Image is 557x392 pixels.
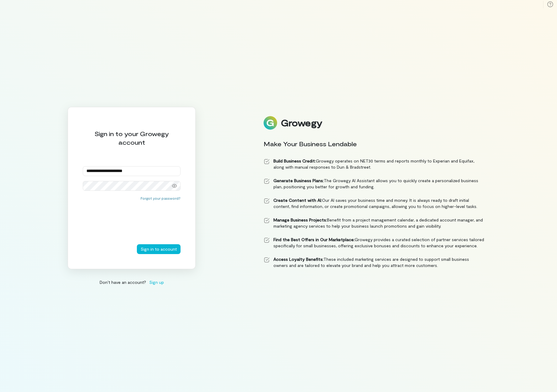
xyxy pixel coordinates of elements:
[264,256,484,269] li: These included marketing services are designed to support small business owners and are tailored ...
[149,279,164,285] span: Sign up
[137,244,181,254] button: Sign in to account
[273,217,327,222] strong: Manage Business Projects:
[83,129,181,147] div: Sign in to your Growegy account
[273,158,316,163] strong: Build Business Credit:
[264,116,277,130] img: Logo
[264,217,484,229] li: Benefit from a project management calendar, a dedicated account manager, and marketing agency ser...
[264,197,484,210] li: Our AI saves your business time and money. It is always ready to draft initial content, find info...
[264,178,484,190] li: The Growegy AI Assistant allows you to quickly create a personalized business plan, positioning y...
[273,178,324,183] strong: Generate Business Plans:
[273,257,324,262] strong: Access Loyalty Benefits:
[68,279,196,285] div: Don’t have an account?
[264,139,484,148] div: Make Your Business Lendable
[264,158,484,170] li: Growegy operates on NET30 terms and reports monthly to Experian and Equifax, along with manual re...
[273,237,355,242] strong: Find the Best Offers in Our Marketplace:
[264,237,484,249] li: Growegy provides a curated selection of partner services tailored specifically for small business...
[281,118,322,128] div: Growegy
[273,198,322,203] strong: Create Content with AI:
[141,196,181,201] button: Forgot your password?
